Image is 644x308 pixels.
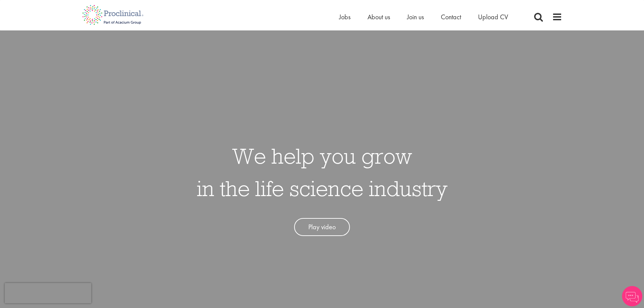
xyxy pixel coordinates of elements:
a: About us [367,13,390,21]
img: Chatbot [622,286,642,306]
h1: We help you grow in the life science industry [197,140,448,205]
a: Upload CV [478,13,508,21]
a: Join us [407,13,424,21]
a: Play video [294,218,350,236]
a: Contact [441,13,461,21]
a: Jobs [339,13,351,21]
